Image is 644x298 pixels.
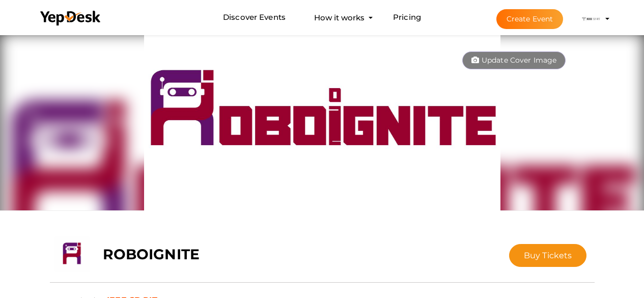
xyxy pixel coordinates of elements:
[144,33,500,211] img: A5443PDH_normal.png
[393,8,421,27] a: Pricing
[462,51,566,69] button: Update Cover Image
[223,8,286,27] a: Discover Events
[103,246,200,263] b: ROBOIGNITE
[524,251,572,260] span: Buy Tickets
[509,244,587,267] button: Buy Tickets
[311,8,368,27] button: How it works
[581,9,601,29] img: ACg8ocLqu5jM_oAeKNg0It_CuzWY7FqhiTBdQx-M6CjW58AJd_s4904=s100
[496,9,564,29] button: Create Event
